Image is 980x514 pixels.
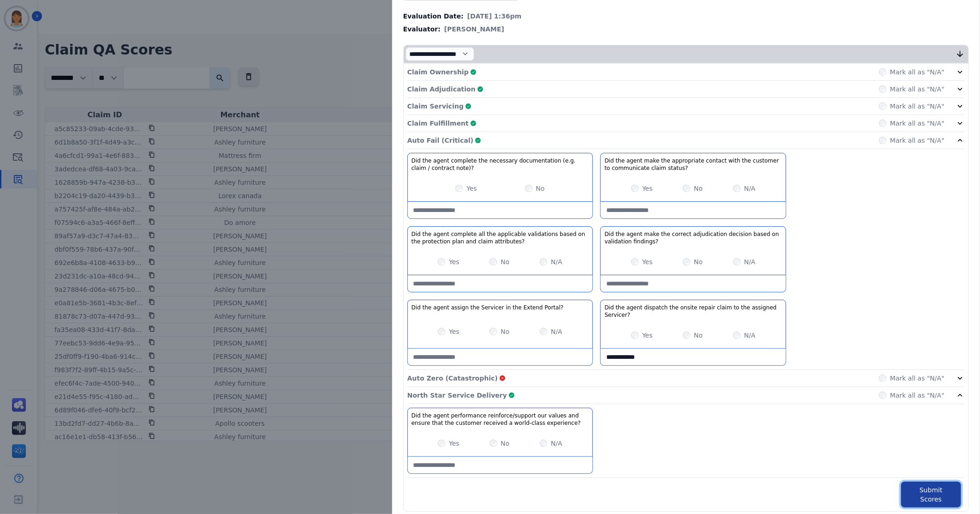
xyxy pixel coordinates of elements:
div: Evaluator: [403,24,969,34]
p: Claim Servicing [407,102,464,111]
label: No [694,257,703,266]
p: Claim Adjudication [407,85,476,94]
p: Auto Fail (Critical) [407,136,473,145]
button: Submit Scores [901,482,961,508]
label: No [501,327,509,336]
label: No [694,331,703,340]
label: Yes [642,257,653,266]
label: No [501,257,509,266]
label: No [536,184,545,193]
label: Yes [642,184,653,193]
label: Yes [449,257,460,266]
label: No [694,184,703,193]
div: Evaluation Date: [403,12,969,21]
label: Mark all as "N/A" [890,119,944,128]
label: Mark all as "N/A" [890,67,944,77]
h3: Did the agent complete the necessary documentation (e.g. claim / contract note)? [412,157,589,172]
h3: Did the agent make the correct adjudication decision based on validation findings? [604,230,782,245]
label: No [501,439,509,448]
span: [PERSON_NAME] [444,24,504,34]
label: N/A [744,257,756,266]
p: Claim Ownership [407,67,469,77]
label: N/A [744,331,756,340]
h3: Did the agent performance reinforce/support our values and ensure that the customer received a wo... [412,412,589,427]
span: [DATE] 1:36pm [467,12,522,21]
p: Claim Fulfillment [407,119,469,128]
p: Auto Zero (Catastrophic) [407,374,498,383]
label: N/A [551,257,562,266]
label: Mark all as "N/A" [890,374,944,383]
label: N/A [551,327,562,336]
label: N/A [551,439,562,448]
label: Yes [466,184,477,193]
label: N/A [744,184,756,193]
label: Yes [449,439,460,448]
h3: Did the agent dispatch the onsite repair claim to the assigned Servicer? [604,304,782,319]
label: Mark all as "N/A" [890,102,944,111]
h3: Did the agent complete all the applicable validations based on the protection plan and claim attr... [412,230,589,245]
label: Yes [642,331,653,340]
p: North Star Service Delivery [407,391,507,400]
h3: Did the agent make the appropriate contact with the customer to communicate claim status? [604,157,782,172]
label: Mark all as "N/A" [890,136,944,145]
label: Yes [449,327,460,336]
label: Mark all as "N/A" [890,391,944,400]
label: Mark all as "N/A" [890,85,944,94]
h3: Did the agent assign the Servicer in the Extend Portal? [412,304,564,311]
